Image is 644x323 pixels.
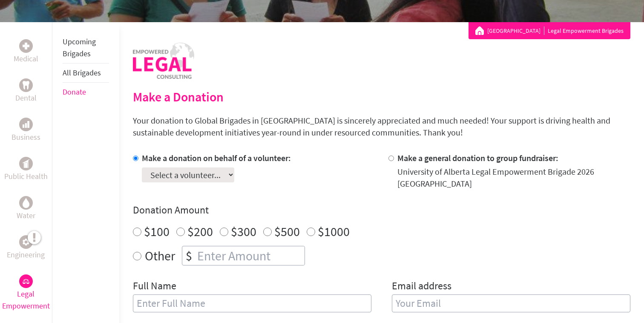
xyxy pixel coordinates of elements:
a: MedicalMedical [14,39,38,65]
label: Other [145,246,175,265]
p: Business [11,131,40,143]
p: Medical [14,53,38,65]
label: $500 [274,223,300,239]
label: $1000 [318,223,350,239]
div: Water [19,196,33,210]
label: $100 [144,223,170,239]
p: Dental [15,92,37,104]
img: Business [23,121,29,128]
div: $ [182,246,195,265]
label: Email address [392,279,451,294]
h2: Make a Donation [133,89,630,104]
label: Make a general donation to group fundraiser: [397,153,558,163]
div: Engineering [19,235,33,249]
div: Business [19,118,33,131]
div: Public Health [19,157,33,170]
img: Public Health [23,159,29,168]
div: Legal Empowerment Brigades [475,26,624,35]
a: WaterWater [17,196,35,222]
a: Upcoming Brigades [63,37,96,58]
a: EngineeringEngineering [7,235,45,261]
a: Legal EmpowermentLegal Empowerment [2,274,50,312]
label: Full Name [133,279,176,294]
a: [GEOGRAPHIC_DATA] [487,26,544,35]
a: Donate [63,87,86,97]
input: Your Email [392,294,630,312]
label: $300 [231,223,256,239]
p: Engineering [7,249,45,261]
label: $200 [187,223,213,239]
p: Water [17,210,35,222]
li: Donate [63,83,109,101]
a: All Brigades [63,68,101,78]
p: Public Health [4,170,48,182]
p: Legal Empowerment [2,288,50,312]
a: BusinessBusiness [11,118,40,143]
p: Your donation to Global Brigades in [GEOGRAPHIC_DATA] is sincerely appreciated and much needed! Y... [133,115,630,138]
div: Medical [19,39,33,53]
a: Public HealthPublic Health [4,157,48,182]
div: Legal Empowerment [19,274,33,288]
img: Medical [23,43,29,49]
li: All Brigades [63,63,109,83]
h4: Donation Amount [133,203,630,217]
div: University of Alberta Legal Empowerment Brigade 2026 [GEOGRAPHIC_DATA] [397,166,630,190]
input: Enter Full Name [133,294,371,312]
img: Water [23,198,29,208]
div: Dental [19,78,33,92]
label: Make a donation on behalf of a volunteer: [142,153,291,163]
img: Legal Empowerment [23,279,29,284]
input: Enter Amount [195,246,305,265]
a: DentalDental [15,78,37,104]
img: Engineering [23,239,29,245]
img: Dental [23,81,29,89]
img: logo-human-rights.png [133,43,194,79]
li: Upcoming Brigades [63,32,109,63]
